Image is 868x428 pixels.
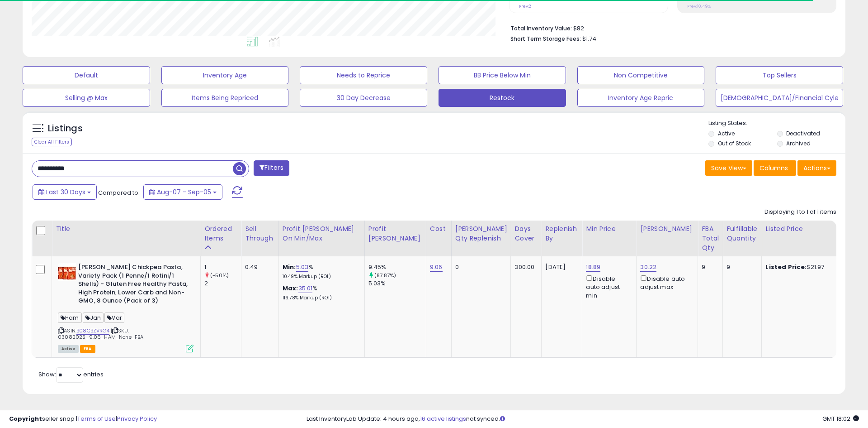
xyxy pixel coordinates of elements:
[283,284,298,293] b: Max:
[687,4,711,9] small: Prev: 10.49%
[245,224,275,243] div: Sell Through
[545,224,578,243] div: Replenish By
[420,414,466,423] a: 16 active listings
[765,224,844,234] div: Listed Price
[726,224,758,243] div: Fulfillable Quantity
[32,138,72,146] div: Clear All Filters
[83,313,104,323] span: Jan
[640,224,694,234] div: [PERSON_NAME]
[298,284,313,293] a: 35.01
[545,263,575,271] div: [DATE]
[797,160,836,176] button: Actions
[283,263,358,280] div: %
[510,35,581,43] b: Short Term Storage Fees:
[210,272,229,279] small: (-50%)
[519,4,531,9] small: Prev: 2
[254,160,289,176] button: Filters
[38,370,104,379] span: Show: entries
[822,414,859,423] span: 2025-10-6 18:02 GMT
[640,274,691,291] div: Disable auto adjust max
[765,263,840,271] div: $21.97
[204,224,237,243] div: Ordered Items
[716,66,843,84] button: Top Sellers
[726,263,755,271] div: 9
[76,327,109,335] a: B08CBZVRG4
[786,139,811,147] label: Archived
[143,184,222,200] button: Aug-07 - Sep-05
[296,263,309,272] a: 5.03
[283,284,358,301] div: %
[23,89,150,107] button: Selling @ Max
[98,188,140,197] span: Compared to:
[451,221,511,256] th: Please note that this number is a calculation based on your required days of coverage and your ve...
[702,224,719,253] div: FBA Total Qty
[716,89,843,107] button: [DEMOGRAPHIC_DATA]/Financial Cyle
[439,66,566,84] button: BB Price Below Min
[577,66,705,84] button: Non Competitive
[58,313,82,323] span: Ham
[586,224,632,234] div: Min Price
[307,415,859,423] div: Last InventoryLab Update: 4 hours ago, not synced.
[754,160,796,176] button: Columns
[278,221,364,256] th: The percentage added to the cost of goods (COGS) that forms the calculator for Min & Max prices.
[245,263,272,271] div: 0.49
[368,279,426,288] div: 5.03%
[455,263,504,271] div: 0
[759,164,788,173] span: Columns
[9,414,42,423] strong: Copyright
[368,263,426,271] div: 9.45%
[56,224,197,234] div: Title
[204,279,241,288] div: 2
[80,345,95,353] span: FBA
[439,89,566,107] button: Restock
[765,263,807,271] b: Listed Price:
[430,224,448,234] div: Cost
[204,263,241,271] div: 1
[430,263,443,272] a: 9.06
[283,295,358,301] p: 116.78% Markup (ROI)
[77,414,116,423] a: Terms of Use
[582,34,596,43] span: $1.74
[510,24,572,32] b: Total Inventory Value:
[786,130,820,137] label: Deactivated
[300,66,427,84] button: Needs to Reprice
[705,160,752,176] button: Save View
[577,89,705,107] button: Inventory Age Repric
[586,263,600,272] a: 18.89
[718,130,735,137] label: Active
[161,89,289,107] button: Items Being Repriced
[78,263,188,308] b: [PERSON_NAME] Chickpea Pasta, Variety Pack (1 Penne/1 Rotini/1 Shells) - Gluten Free Healthy Past...
[510,22,830,33] li: $82
[283,274,358,280] p: 10.49% Markup (ROI)
[46,188,85,197] span: Last 30 Days
[9,415,157,423] div: seller snap | |
[33,184,97,200] button: Last 30 Days
[640,263,656,272] a: 30.22
[300,89,427,107] button: 30 Day Decrease
[117,414,157,423] a: Privacy Policy
[514,263,534,271] div: 300.00
[58,263,193,351] div: ASIN:
[702,263,716,271] div: 9
[161,66,289,84] button: Inventory Age
[58,327,143,341] span: | SKU: 03082025_9.06_HAM_None_FBA
[368,224,422,243] div: Profit [PERSON_NAME]
[374,272,396,279] small: (87.87%)
[58,263,76,281] img: 41GzsU8wgPL._SL40_.jpg
[764,208,836,216] div: Displaying 1 to 1 of 1 items
[157,188,211,197] span: Aug-07 - Sep-05
[58,345,79,353] span: All listings currently available for purchase on Amazon
[283,263,296,271] b: Min:
[104,313,124,323] span: Var
[514,224,538,243] div: Days Cover
[718,139,751,147] label: Out of Stock
[23,66,150,84] button: Default
[283,224,361,243] div: Profit [PERSON_NAME] on Min/Max
[586,274,629,300] div: Disable auto adjust min
[708,119,845,128] p: Listing States:
[455,224,507,243] div: [PERSON_NAME] Qty Replenish
[48,122,83,135] h5: Listings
